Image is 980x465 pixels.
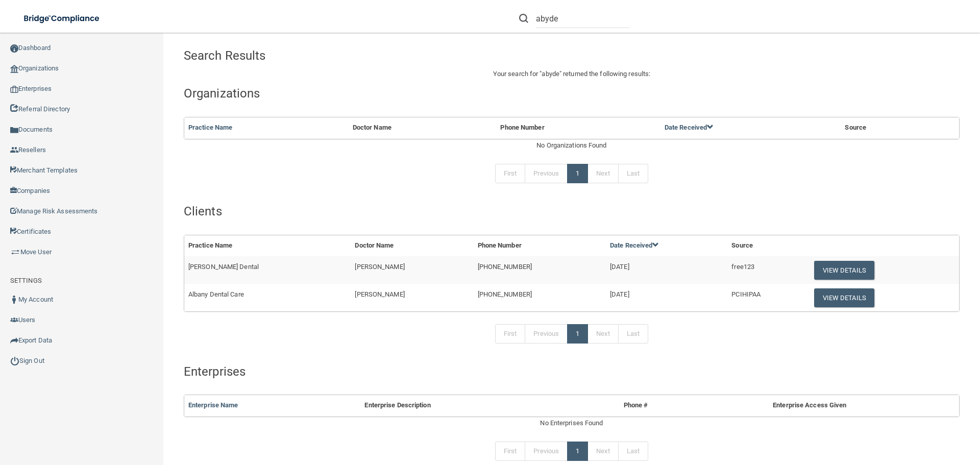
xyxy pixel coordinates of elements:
[618,324,648,344] a: Last
[15,8,109,29] img: bridge_compliance_login_screen.278c3ca4.svg
[495,164,526,183] a: First
[814,288,874,307] button: View Details
[184,205,960,218] h4: Clients
[731,290,761,298] span: PCIHIPAA
[841,117,933,138] th: Source
[567,442,588,461] a: 1
[567,324,588,344] a: 1
[803,393,968,433] iframe: Drift Widget Chat Controller
[587,324,618,344] a: Next
[685,395,934,416] th: Enterprise Access Given
[618,442,648,461] a: Last
[525,442,568,461] a: Previous
[188,290,244,298] span: Albany Dental Care
[355,290,404,298] span: [PERSON_NAME]
[587,442,618,461] a: Next
[10,336,18,345] img: icon-export.b9366987.png
[814,261,874,280] button: View Details
[10,65,18,73] img: organization-icon.f8decf85.png
[360,395,586,416] th: Enterprise Description
[731,263,754,271] span: free123
[10,275,42,287] label: SETTINGS
[10,146,18,154] img: ic_reseller.de258add.png
[610,241,659,249] a: Date Received
[536,9,629,28] input: Search
[184,49,498,62] h4: Search Results
[10,296,18,304] img: ic_user_dark.df1a06c3.png
[349,117,497,138] th: Doctor Name
[184,417,960,429] div: No Enterprises Found
[495,324,526,344] a: First
[184,235,351,256] th: Practice Name
[525,324,568,344] a: Previous
[10,356,19,365] img: ic_power_dark.7ecde6b1.png
[10,316,18,324] img: icon-users.e205127d.png
[10,126,18,134] img: icon-documents.8dae5593.png
[495,442,526,461] a: First
[10,86,18,93] img: enterprise.0d942306.png
[496,117,660,138] th: Phone Number
[188,401,238,409] a: Enterprise Name
[618,164,648,183] a: Last
[586,395,685,416] th: Phone #
[184,68,960,80] p: Your search for " " returned the following results:
[188,124,232,131] a: Practice Name
[10,247,20,257] img: briefcase.64adab9b.png
[665,124,714,131] a: Date Received
[188,263,259,271] span: [PERSON_NAME] Dental
[525,164,568,183] a: Previous
[519,14,528,23] img: ic-search.3b580494.png
[478,290,532,298] span: [PHONE_NUMBER]
[184,139,960,152] div: No Organizations Found
[10,44,18,53] img: ic_dashboard_dark.d01f4a41.png
[355,263,404,271] span: [PERSON_NAME]
[567,164,588,183] a: 1
[184,365,960,378] h4: Enterprises
[474,235,606,256] th: Phone Number
[184,87,960,100] h4: Organizations
[351,235,473,256] th: Doctor Name
[542,70,559,78] span: abyde
[587,164,618,183] a: Next
[727,235,806,256] th: Source
[478,263,532,271] span: [PHONE_NUMBER]
[610,263,629,271] span: [DATE]
[610,290,629,298] span: [DATE]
